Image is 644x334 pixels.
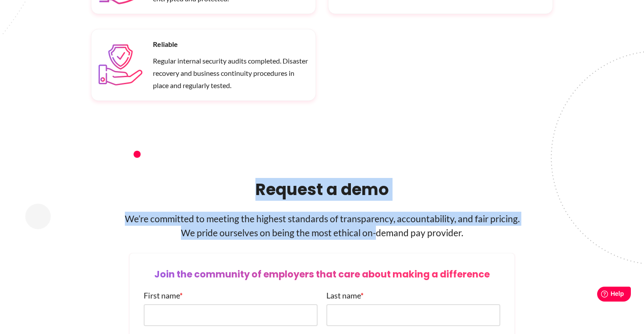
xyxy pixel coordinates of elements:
h2: Request a demo [91,178,553,201]
div: Join the community of employers that care about making a difference [144,267,500,281]
img: reliable.png [99,44,142,85]
label: Last name [326,288,364,302]
h6: Reliable [153,38,308,50]
label: First name [144,288,183,302]
p: Regular internal security audits completed. Disaster recovery and business continuity procedures ... [153,55,308,92]
p: We’re committed to meeting the highest standards of transparency, accountability, and fair pricin... [91,212,553,240]
iframe: Help widget launcher [566,283,634,308]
